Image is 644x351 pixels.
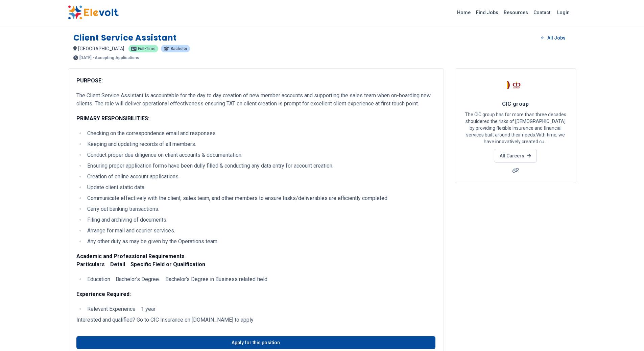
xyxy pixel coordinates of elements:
img: CIC group [507,77,524,94]
li: Carry out banking transactions. [85,205,435,213]
li: Relevant Experience 1 year [85,305,435,313]
a: Login [553,6,574,19]
li: Education Bachelor’s Degree. Bachelor’s Degree in Business related field [85,275,435,283]
span: [GEOGRAPHIC_DATA] [78,46,124,51]
img: Elevolt [68,5,119,20]
li: Keeping and updating records of all members. [85,140,435,148]
a: Contact [531,7,553,18]
li: Update client static data. [85,183,435,192]
li: Checking on the correspondence email and responses. [85,129,435,137]
a: Resources [501,7,531,18]
li: Creation of online account applications. [85,173,435,181]
strong: Experience Required: [76,291,131,297]
p: Interested and qualified? Go to CIC Insurance on [DOMAIN_NAME] to apply [76,316,435,324]
p: - Accepting Applications [93,56,139,60]
span: CIC group [502,101,529,107]
li: Ensuring proper application forms have been dully filled & conducting any data entry for account ... [85,162,435,170]
a: Find Jobs [473,7,501,18]
span: Full-time [138,47,156,51]
a: All Careers [494,149,537,162]
strong: PRIMARY RESPONSIBILITIES: [76,115,149,122]
a: All Jobs [536,33,571,43]
span: Bachelor [171,47,187,51]
li: Conduct proper due diligence on client accounts & documentation. [85,151,435,159]
li: Communicate effectively with the client, sales team, and other members to ensure tasks/deliverabl... [85,194,435,202]
li: Filing and archiving of documents. [85,216,435,224]
strong: Academic and Professional Requirements Particulars Detail Specific Field or Qualification [76,253,205,268]
a: Home [454,7,473,18]
li: Arrange for mail and courier services. [85,227,435,235]
p: The CIC group has for more than three decades shouldered the risks of [DEMOGRAPHIC_DATA] by provi... [463,111,568,145]
a: Apply for this position [76,336,435,349]
li: Any other duty as may be given by the Operations team. [85,237,435,246]
h1: Client Service Assistant [73,32,177,43]
strong: PURPOSE: [76,77,103,84]
p: The Client Service Assistant is accountable for the day to day creation of new member accounts an... [76,92,435,108]
span: [DATE] [79,56,92,60]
